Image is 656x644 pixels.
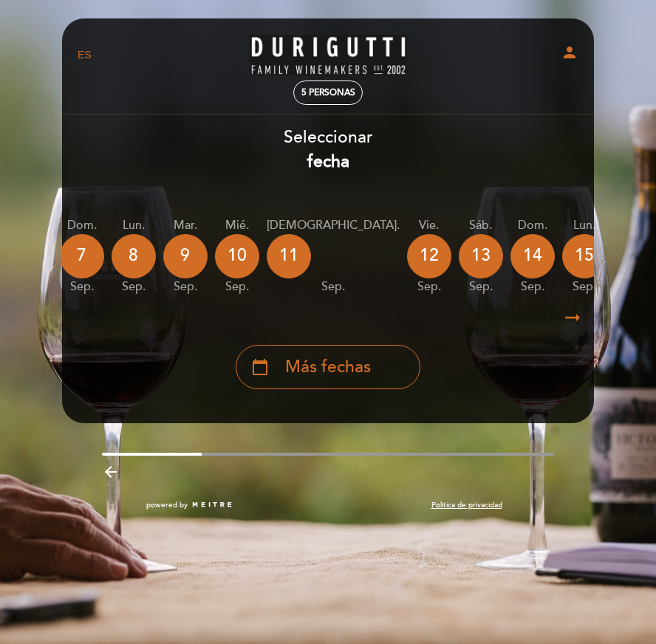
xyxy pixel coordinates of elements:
[301,87,355,98] span: 5 personas
[459,234,503,278] div: 13
[407,217,451,234] div: vie.
[102,463,120,481] i: arrow_backward
[215,278,259,295] div: sep.
[267,278,400,295] div: sep.
[459,217,503,234] div: sáb.
[112,234,156,278] div: 8
[251,354,269,380] i: calendar_today
[163,234,208,278] div: 9
[112,217,156,234] div: lun.
[236,35,420,75] a: FINCA VICTORIA – TURISMO
[307,151,349,172] b: fecha
[510,234,555,278] div: 14
[285,355,371,380] span: Más fechas
[146,500,233,510] a: powered by
[459,278,503,295] div: sep.
[267,234,311,278] div: 11
[267,217,400,234] div: [DEMOGRAPHIC_DATA].
[60,217,104,234] div: dom.
[112,278,156,295] div: sep.
[163,278,208,295] div: sep.
[146,500,188,510] span: powered by
[561,44,578,66] button: person
[61,126,595,174] div: Seleccionar
[561,302,584,334] i: arrow_right_alt
[191,501,233,509] img: MEITRE
[562,217,607,234] div: lun.
[407,234,451,278] div: 12
[431,500,502,510] a: Política de privacidad
[407,278,451,295] div: sep.
[510,217,555,234] div: dom.
[215,234,259,278] div: 10
[60,278,104,295] div: sep.
[60,234,104,278] div: 7
[163,217,208,234] div: mar.
[510,278,555,295] div: sep.
[562,234,607,278] div: 15
[562,278,607,295] div: sep.
[215,217,259,234] div: mié.
[561,44,578,61] i: person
